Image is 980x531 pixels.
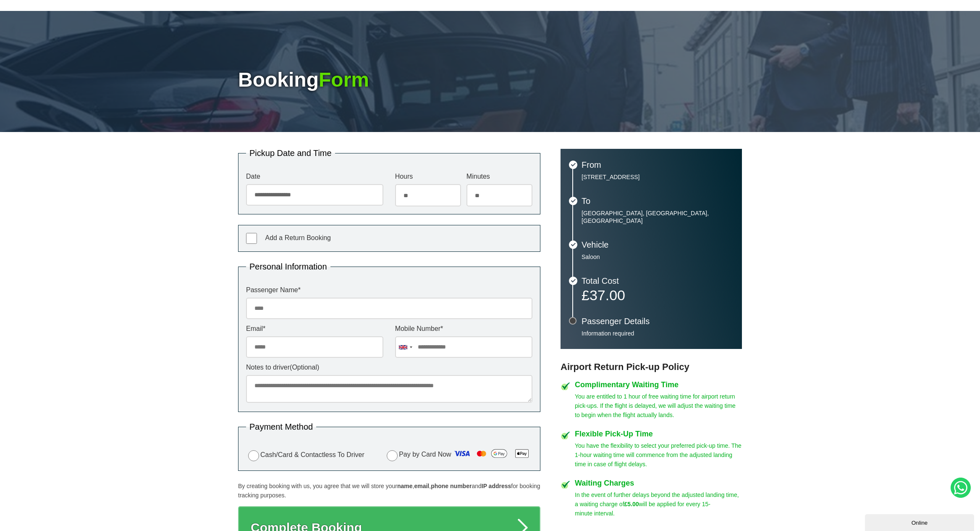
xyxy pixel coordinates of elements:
[561,362,742,372] h3: Airport Return Pick-up Policy
[246,287,532,293] label: Passenger Name
[246,262,330,271] legend: Personal Information
[395,173,461,180] label: Hours
[582,161,734,169] h3: From
[582,209,734,225] p: [GEOGRAPHIC_DATA], [GEOGRAPHIC_DATA], [GEOGRAPHIC_DATA]
[582,330,734,337] p: Information required
[238,70,742,90] h1: Booking
[414,483,429,489] strong: email
[575,479,742,487] h4: Waiting Charges
[246,173,383,180] label: Date
[431,483,472,489] strong: phone number
[575,381,742,388] h4: Complimentary Waiting Time
[582,240,734,249] h3: Vehicle
[582,253,734,261] p: Saloon
[290,364,319,371] span: (Optional)
[582,317,734,325] h3: Passenger Details
[582,197,734,205] h3: To
[319,69,369,91] span: Form
[385,447,532,463] label: Pay by Card Now
[624,501,639,507] strong: £5.00
[246,233,257,244] input: Add a Return Booking
[575,490,742,518] p: In the event of further delays beyond the adjusted landing time, a waiting charge of will be appl...
[246,364,532,371] label: Notes to driver
[575,392,742,420] p: You are entitled to 1 hour of free waiting time for airport return pick-ups. If the flight is del...
[396,337,415,357] div: United Kingdom: +44
[582,277,734,285] h3: Total Cost
[387,450,398,461] input: Pay by Card Now
[265,234,331,241] span: Add a Return Booking
[246,449,364,461] label: Cash/Card & Contactless To Driver
[397,483,413,489] strong: name
[248,450,259,461] input: Cash/Card & Contactless To Driver
[590,287,625,303] span: 37.00
[575,441,742,469] p: You have the flexibility to select your preferred pick-up time. The 1-hour waiting time will comm...
[575,430,742,438] h4: Flexible Pick-Up Time
[238,481,540,500] p: By creating booking with us, you agree that we will store your , , and for booking tracking purpo...
[395,325,532,332] label: Mobile Number
[482,483,511,489] strong: IP address
[246,325,383,332] label: Email
[865,513,976,531] iframe: chat widget
[582,173,734,181] p: [STREET_ADDRESS]
[582,289,734,301] p: £
[466,173,532,180] label: Minutes
[246,423,316,431] legend: Payment Method
[246,149,335,157] legend: Pickup Date and Time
